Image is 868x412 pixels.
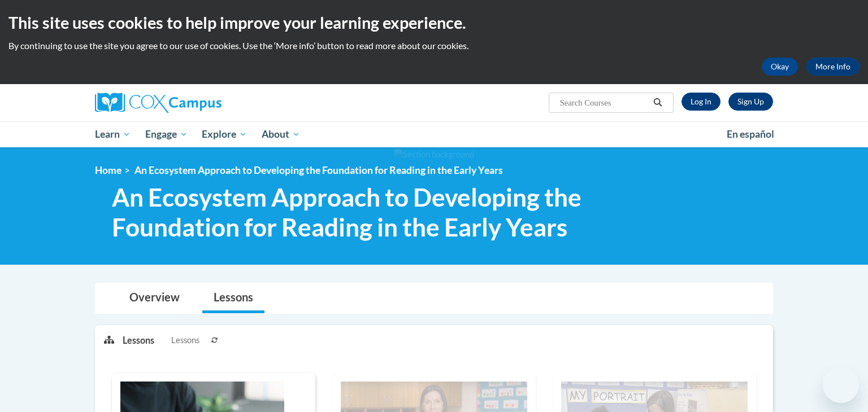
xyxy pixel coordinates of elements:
a: More Info [806,58,860,76]
span: About [262,128,300,141]
span: An Ecosystem Approach to Developing the Foundation for Reading in the Early Years [112,182,617,242]
span: An Ecosystem Approach to Developing the Foundation for Reading in the Early Years [134,164,503,176]
span: En español [727,128,774,140]
img: Cox Campus [95,93,222,113]
a: Log In [682,93,721,111]
span: Explore [202,128,247,141]
a: Lessons [202,283,264,313]
a: Home [95,164,121,176]
span: Engage [145,128,188,141]
input: Search Courses [559,96,649,109]
span: Lessons [171,334,199,347]
a: Overview [118,283,191,313]
a: Cox Campus [95,93,310,113]
button: Okay [762,58,798,76]
a: About [254,121,307,147]
a: En español [719,122,782,146]
p: Lessons [123,334,154,347]
p: By continuing to use the site you agree to our use of cookies. Use the ‘More info’ button to read... [8,40,860,52]
a: Engage [138,121,195,147]
span: Learn [95,128,131,141]
img: Section background [394,148,474,161]
a: Learn [88,121,138,147]
h2: This site uses cookies to help improve your learning experience. [8,11,860,34]
div: Main menu [78,121,790,147]
a: Explore [194,121,254,147]
button: Search [649,96,666,109]
a: Register [728,93,773,111]
iframe: Button to launch messaging window [823,367,859,403]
